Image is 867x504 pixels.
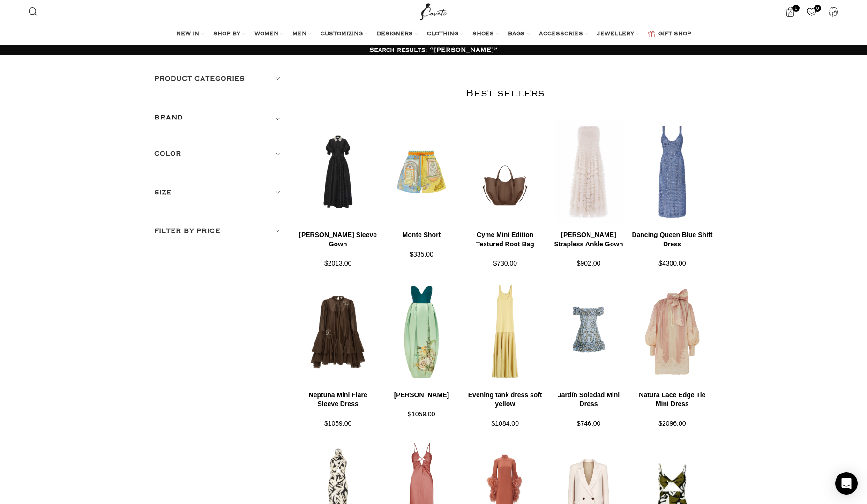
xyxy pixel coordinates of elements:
[381,391,462,400] h4: [PERSON_NAME]
[298,391,379,429] a: Neptuna Mini Flare Sleeve Dress $1059.00
[632,230,713,249] h4: Dancing Queen Blue Shift Dress
[324,420,351,427] span: $1059.00
[154,112,284,129] div: Toggle filter
[381,230,462,240] h4: Monte Short
[577,420,601,427] span: $746.00
[464,391,546,429] a: Evening tank dress soft yellow $1084.00
[548,391,629,429] a: Jardín Soledad Mini Dress $746.00
[802,2,822,21] div: My Wishlist
[464,391,546,409] h4: Evening tank dress soft yellow
[539,25,588,44] a: ACCESSORIES
[254,25,283,44] a: WOMEN
[176,25,204,44] a: NEW IN
[298,88,713,99] h2: Best sellers
[539,30,583,38] span: ACCESSORIES
[548,230,629,269] a: [PERSON_NAME] Strapless Ankle Gown $902.00
[464,116,546,228] img: Polene-73.png
[154,187,284,198] h5: Size
[24,2,43,21] a: Search
[154,226,284,236] h5: Filter by price
[298,116,379,228] img: Rebecca-Vallance-Esther-Short-Sleeve-Gown-7-scaled.jpg
[254,30,278,38] span: WOMEN
[597,30,634,38] span: JEWELLERY
[321,25,367,44] a: CUSTOMIZING
[427,25,463,44] a: CLOTHING
[213,25,245,44] a: SHOP BY
[408,410,435,418] span: $1059.00
[492,420,519,427] span: $1084.00
[508,25,530,44] a: BAGS
[658,420,686,427] span: $2096.00
[298,276,379,388] img: Alemais-Neptuna-Mini-Flare-Sleeve-Dress.jpg
[814,5,821,12] span: 0
[658,259,686,267] span: $4300.00
[377,25,418,44] a: DESIGNERS
[548,391,629,409] h4: Jardín Soledad Mini Dress
[548,230,629,249] h4: [PERSON_NAME] Strapless Ankle Gown
[792,5,800,12] span: 0
[632,276,713,388] img: Zimmermann-Natura-Lace-Edge-Tie-Mini-Dress.jpg
[292,30,306,38] span: MEN
[24,25,843,44] div: Main navigation
[410,251,433,258] span: $335.00
[464,230,546,249] h4: Cyme Mini Edition Textured Root Bag
[632,391,713,409] h4: Natura Lace Edge Tie Mini Dress
[427,30,458,38] span: CLOTHING
[292,25,311,44] a: MEN
[381,116,462,228] img: Alemais-Monte-Short-3.jpg
[213,30,240,38] span: SHOP BY
[835,472,858,495] div: Open Intercom Messenger
[298,230,379,249] h4: [PERSON_NAME] Sleeve Gown
[648,31,655,37] img: GiftBag
[597,25,639,44] a: JEWELLERY
[418,7,449,15] a: Site logo
[658,30,691,38] span: GIFT SHOP
[632,116,713,228] img: Markarian-Dancing-Queen-Blue-Shift-Dress-scaled.jpg
[154,74,284,84] h5: Product categories
[548,276,629,388] img: Agua-By-Agua-Bendita-Jardin-Soledad-Mini-Dress-scaled.jpg
[321,30,363,38] span: CUSTOMIZING
[154,148,284,159] h5: Color
[508,30,525,38] span: BAGS
[369,46,498,54] h1: Search results: “[PERSON_NAME]”
[381,230,462,259] a: Monte Short $335.00
[377,30,413,38] span: DESIGNERS
[381,391,462,420] a: [PERSON_NAME] $1059.00
[632,391,713,429] a: Natura Lace Edge Tie Mini Dress $2096.00
[802,2,822,21] a: 0
[381,276,462,388] img: Alemais-Anita-Gown.jpg
[648,25,691,44] a: GIFT SHOP
[298,230,379,269] a: [PERSON_NAME] Sleeve Gown $2013.00
[548,116,629,228] img: Needle-and-Thread-Hattie-Ruffle-Strapless-Ankle-Gown-3.jpg
[464,230,546,269] a: Cyme Mini Edition Textured Root Bag $730.00
[493,259,517,267] span: $730.00
[472,25,499,44] a: SHOES
[176,30,199,38] span: NEW IN
[781,2,800,21] a: 0
[632,230,713,269] a: Dancing Queen Blue Shift Dress $4300.00
[577,259,601,267] span: $902.00
[324,259,351,267] span: $2013.00
[298,391,379,409] h4: Neptuna Mini Flare Sleeve Dress
[464,276,546,388] img: Toteme-Evening-tank-dress-soft-yellow-541928_nobg.png
[472,30,494,38] span: SHOES
[154,112,183,123] h5: BRAND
